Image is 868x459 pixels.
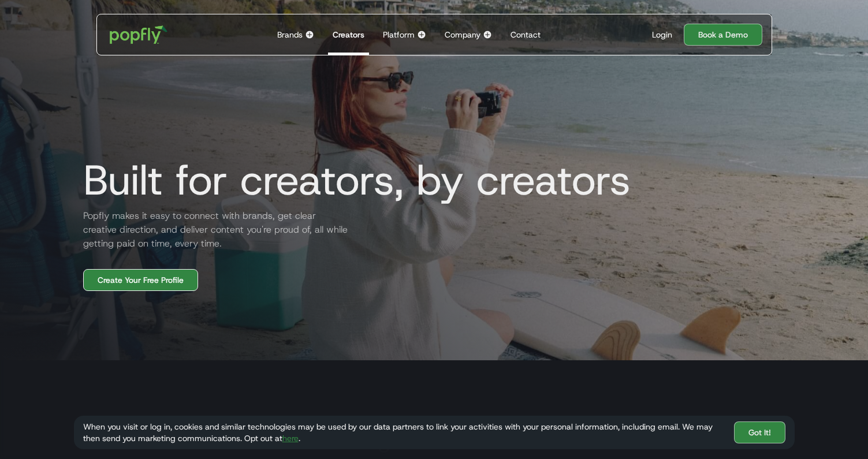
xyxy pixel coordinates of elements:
[74,157,631,203] h1: Built for creators, by creators
[102,17,176,52] a: home
[277,29,303,40] div: Brands
[282,433,299,443] a: here
[647,29,677,40] a: Login
[506,14,545,55] a: Contact
[328,14,369,55] a: Creators
[333,29,364,40] div: Creators
[83,269,198,291] a: Create Your Free Profile
[511,29,541,40] div: Contact
[83,421,725,444] div: When you visit or log in, cookies and similar technologies may be used by our data partners to li...
[684,24,762,46] a: Book a Demo
[652,29,672,40] div: Login
[74,209,351,251] h2: Popfly makes it easy to connect with brands, get clear creative direction, and deliver content yo...
[734,421,785,443] a: Got It!
[383,29,415,40] div: Platform
[445,29,480,40] div: Company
